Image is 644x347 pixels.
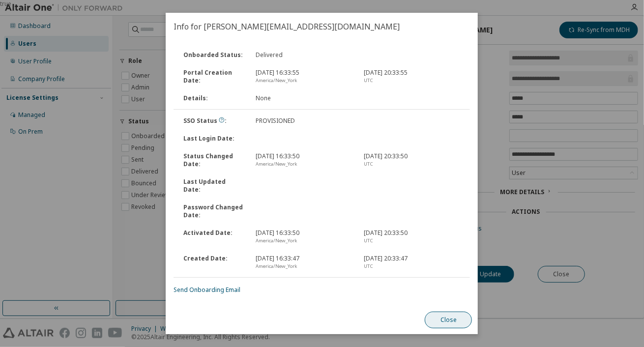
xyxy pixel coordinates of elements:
[177,117,250,125] div: SSO Status :
[177,152,250,168] div: Status Changed Date :
[177,178,250,194] div: Last Updated Date :
[425,312,472,328] button: Close
[177,229,250,245] div: Activated Date :
[256,160,352,168] div: America/New_York
[364,262,460,270] div: UTC
[256,262,352,270] div: America/New_York
[358,229,466,245] div: [DATE] 20:33:50
[250,94,358,102] div: None
[177,94,250,102] div: Details :
[250,51,358,59] div: Delivered
[177,51,250,59] div: Onboarded Status :
[250,255,358,270] div: [DATE] 16:33:47
[364,160,460,168] div: UTC
[358,255,466,270] div: [DATE] 20:33:47
[364,77,460,85] div: UTC
[177,203,250,219] div: Password Changed Date :
[174,286,240,294] a: Send Onboarding Email
[250,69,358,85] div: [DATE] 16:33:55
[358,69,466,85] div: [DATE] 20:33:55
[256,237,352,245] div: America/New_York
[177,69,250,85] div: Portal Creation Date :
[358,152,466,168] div: [DATE] 20:33:50
[250,117,358,125] div: PROVISIONED
[256,77,352,85] div: America/New_York
[166,13,478,40] h2: Info for [PERSON_NAME][EMAIL_ADDRESS][DOMAIN_NAME]
[250,152,358,168] div: [DATE] 16:33:50
[177,135,250,143] div: Last Login Date :
[177,255,250,270] div: Created Date :
[250,229,358,245] div: [DATE] 16:33:50
[364,237,460,245] div: UTC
